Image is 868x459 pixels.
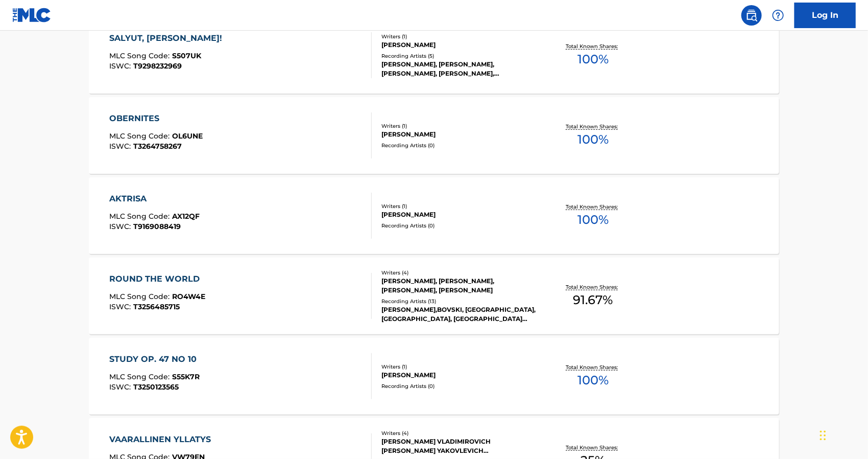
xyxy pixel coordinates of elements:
[110,302,134,311] span: ISWC :
[134,302,180,311] span: T3256485715
[110,61,134,71] span: ISWC :
[89,338,779,415] a: STUDY OP. 47 NO 10MLC Song Code:S55K7RISWC:T3250123565Writers (1)[PERSON_NAME]Recording Artists (...
[577,211,609,229] span: 100 %
[566,444,620,451] p: Total Known Shares:
[12,8,52,22] img: MLC Logo
[89,258,779,334] a: ROUND THE WORLDMLC Song Code:RO4W4EISWC:T3256485715Writers (4)[PERSON_NAME], [PERSON_NAME], [PERS...
[381,269,536,277] div: Writers ( 4 )
[89,17,779,94] a: SALYUT, [PERSON_NAME]!MLC Song Code:S507UKISWC:T9298232969Writers (1)[PERSON_NAME]Recording Artis...
[768,5,788,26] div: Help
[794,3,856,28] a: Log In
[110,193,200,205] div: AKTRISA
[381,142,536,149] div: Recording Artists ( 0 )
[772,9,784,21] img: help
[820,420,826,451] div: Drag
[110,112,203,125] div: OBERNITES
[566,203,620,211] p: Total Known Shares:
[110,292,173,301] span: MLC Song Code :
[566,42,620,50] p: Total Known Shares:
[110,142,134,151] span: ISWC :
[381,122,536,130] div: Writers ( 1 )
[381,222,536,229] div: Recording Artists ( 0 )
[381,371,536,380] div: [PERSON_NAME]
[566,363,620,371] p: Total Known Shares:
[110,273,206,285] div: ROUND THE WORLD
[381,52,536,60] div: Recording Artists ( 5 )
[381,40,536,50] div: [PERSON_NAME]
[381,210,536,219] div: [PERSON_NAME]
[173,51,202,60] span: S507UK
[381,33,536,40] div: Writers ( 1 )
[381,437,536,455] div: [PERSON_NAME] VLADIMIROVICH [PERSON_NAME] YAKOVLEVICH [PERSON_NAME] JUHANI [PERSON_NAME] [PERSON_...
[134,142,182,151] span: T3264758267
[381,202,536,210] div: Writers ( 1 )
[110,353,202,365] div: STUDY OP. 47 NO 10
[110,382,134,392] span: ISWC :
[110,372,173,381] span: MLC Song Code :
[173,131,203,141] span: OL6UNE
[173,372,200,381] span: S55K7R
[566,123,620,130] p: Total Known Shares:
[110,131,173,141] span: MLC Song Code :
[381,429,536,437] div: Writers ( 4 )
[110,222,134,231] span: ISWC :
[381,60,536,78] div: [PERSON_NAME], [PERSON_NAME], [PERSON_NAME], [PERSON_NAME], [PERSON_NAME]
[577,50,609,68] span: 100 %
[173,292,206,301] span: RO4W4E
[817,410,868,459] iframe: Chat Widget
[381,277,536,295] div: [PERSON_NAME], [PERSON_NAME], [PERSON_NAME], [PERSON_NAME]
[577,371,609,389] span: 100 %
[381,305,536,324] div: [PERSON_NAME],BOVSKI, [GEOGRAPHIC_DATA], [GEOGRAPHIC_DATA], [GEOGRAPHIC_DATA][PERSON_NAME][GEOGRA...
[566,283,620,291] p: Total Known Shares:
[110,433,216,446] div: VAARALLINEN YLLATYS
[381,130,536,139] div: [PERSON_NAME]
[134,61,182,71] span: T9298232969
[745,9,758,21] img: search
[89,177,779,254] a: AKTRISAMLC Song Code:AX12QFISWC:T9169088419Writers (1)[PERSON_NAME]Recording Artists (0)Total Kno...
[173,212,200,221] span: AX12QF
[110,212,173,221] span: MLC Song Code :
[741,5,762,26] a: Public Search
[573,291,613,309] span: 91.67 %
[381,297,536,305] div: Recording Artists ( 13 )
[89,97,779,174] a: OBERNITESMLC Song Code:OL6UNEISWC:T3264758267Writers (1)[PERSON_NAME]Recording Artists (0)Total K...
[381,363,536,371] div: Writers ( 1 )
[134,222,181,231] span: T9169088419
[381,382,536,390] div: Recording Artists ( 0 )
[134,382,179,392] span: T3250123565
[577,130,609,149] span: 100 %
[110,32,228,44] div: SALYUT, [PERSON_NAME]!
[110,51,173,60] span: MLC Song Code :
